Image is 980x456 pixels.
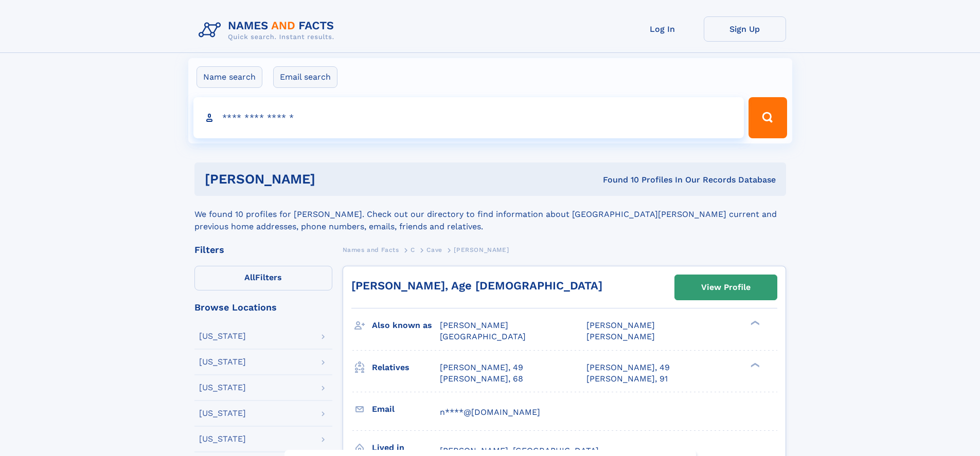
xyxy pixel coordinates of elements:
[351,279,602,292] a: [PERSON_NAME], Age [DEMOGRAPHIC_DATA]
[426,246,442,253] span: Cave
[205,173,459,186] h1: [PERSON_NAME]
[586,320,655,330] span: [PERSON_NAME]
[194,266,332,290] label: Filters
[426,243,442,256] a: Cave
[701,276,751,299] div: View Profile
[343,243,399,256] a: Names and Facts
[194,196,786,233] div: We found 10 profiles for [PERSON_NAME]. Check out our directory to find information about [GEOGRA...
[411,243,415,256] a: C
[586,332,655,341] span: [PERSON_NAME]
[454,246,509,253] span: [PERSON_NAME]
[748,320,760,326] div: ❯
[440,362,523,373] a: [PERSON_NAME], 49
[372,317,440,334] h3: Also known as
[199,358,246,366] div: [US_STATE]
[440,320,508,330] span: [PERSON_NAME]
[704,16,786,42] a: Sign Up
[372,359,440,376] h3: Relatives
[199,435,246,443] div: [US_STATE]
[749,97,787,138] button: Search Button
[586,373,668,385] a: [PERSON_NAME], 91
[748,361,760,368] div: ❯
[193,97,744,138] input: search input
[411,246,415,253] span: C
[273,66,337,88] label: Email search
[440,446,599,455] span: [PERSON_NAME], [GEOGRAPHIC_DATA]
[621,16,704,42] a: Log In
[194,303,332,312] div: Browse Locations
[199,409,246,417] div: [US_STATE]
[440,373,523,385] a: [PERSON_NAME], 68
[199,384,246,392] div: [US_STATE]
[194,16,343,44] img: Logo Names and Facts
[372,400,440,418] h3: Email
[586,362,670,373] a: [PERSON_NAME], 49
[440,332,526,341] span: [GEOGRAPHIC_DATA]
[244,272,255,282] span: All
[194,245,332,254] div: Filters
[197,66,262,88] label: Name search
[459,174,776,186] div: Found 10 Profiles In Our Records Database
[199,332,246,340] div: [US_STATE]
[675,275,777,300] a: View Profile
